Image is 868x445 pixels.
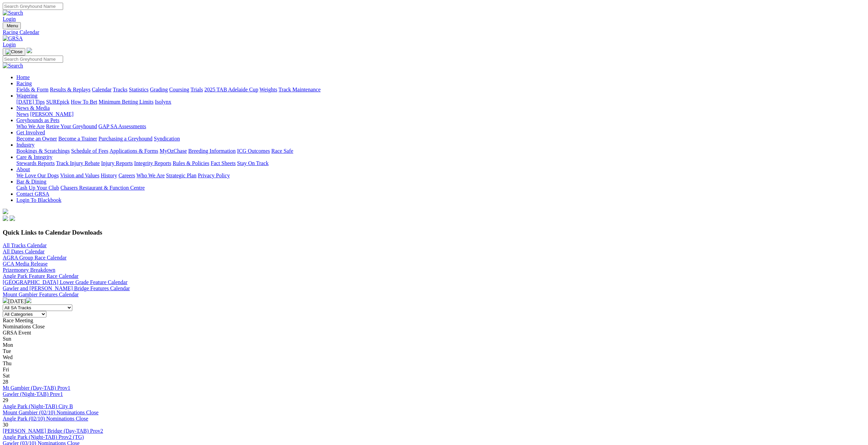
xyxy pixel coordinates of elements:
[3,216,8,221] img: facebook.svg
[113,87,128,92] a: Tracks
[271,148,293,154] a: Race Safe
[3,16,16,22] a: Login
[3,336,865,342] div: Sun
[173,160,209,166] a: Rules & Policies
[92,87,112,92] a: Calendar
[3,373,865,379] div: Sat
[279,87,321,92] a: Track Maintenance
[16,148,70,154] a: Bookings & Scratchings
[16,123,865,130] div: Greyhounds as Pets
[16,93,38,99] a: Wagering
[3,29,865,35] a: Racing Calendar
[3,242,47,248] a: All Tracks Calendar
[3,273,78,279] a: Angle Park Feature Race Calendar
[16,111,29,117] a: News
[3,267,55,273] a: Prizemoney Breakdown
[50,87,90,92] a: Results & Replays
[30,111,73,117] a: [PERSON_NAME]
[204,87,258,92] a: 2025 TAB Adelaide Cup
[3,255,67,261] a: AGRA Group Race Calendar
[16,130,45,135] a: Get Involved
[16,160,865,166] div: Care & Integrity
[211,160,236,166] a: Fact Sheets
[16,136,57,142] a: Become an Owner
[16,148,865,154] div: Industry
[3,397,8,403] span: 29
[3,434,84,440] a: Angle Park (Night-TAB) Prov2 (TG)
[118,173,135,178] a: Careers
[190,87,203,92] a: Trials
[3,317,865,324] div: Race Meeting
[3,22,21,29] button: Toggle navigation
[3,56,63,63] input: Search
[3,410,99,415] a: Mount Gambier (02/10) Nominations Close
[3,279,128,285] a: [GEOGRAPHIC_DATA] Lower Grade Feature Calendar
[58,136,97,142] a: Become a Trainer
[3,360,865,367] div: Thu
[3,35,23,42] img: GRSA
[136,173,165,178] a: Who We Are
[3,298,8,303] img: chevron-left-pager-white.svg
[3,292,79,297] a: Mount Gambier Features Calendar
[16,99,865,105] div: Wagering
[16,87,865,93] div: Racing
[3,324,865,330] div: Nominations Close
[3,261,48,267] a: GCA Media Release
[16,173,865,179] div: About
[16,142,34,148] a: Industry
[16,179,46,184] a: Bar & Dining
[3,298,865,305] div: [DATE]
[134,160,171,166] a: Integrity Reports
[198,173,230,178] a: Privacy Policy
[3,379,8,385] span: 28
[129,87,149,92] a: Statistics
[16,87,48,92] a: Fields & Form
[71,99,98,105] a: How To Bet
[46,99,69,105] a: SUREpick
[27,48,32,53] img: logo-grsa-white.png
[16,185,59,191] a: Cash Up Your Club
[109,148,158,154] a: Applications & Forms
[166,173,196,178] a: Strategic Plan
[3,3,63,10] input: Search
[3,428,103,434] a: [PERSON_NAME] Bridge (Day-TAB) Prov2
[56,160,100,166] a: Track Injury Rebate
[155,99,171,105] a: Isolynx
[16,111,865,117] div: News & Media
[16,117,59,123] a: Greyhounds as Pets
[150,87,168,92] a: Grading
[16,185,865,191] div: Bar & Dining
[16,123,45,129] a: Who We Are
[3,367,865,373] div: Fri
[16,136,865,142] div: Get Involved
[16,173,59,178] a: We Love Our Dogs
[71,148,108,154] a: Schedule of Fees
[16,191,49,197] a: Contact GRSA
[26,298,31,303] img: chevron-right-pager-white.svg
[3,354,865,360] div: Wed
[3,403,73,409] a: Angle Park (Night-TAB) City B
[3,249,45,254] a: All Dates Calendar
[5,49,23,55] img: Close
[99,99,153,105] a: Minimum Betting Limits
[16,99,45,105] a: [DATE] Tips
[3,229,865,236] h3: Quick Links to Calendar Downloads
[3,63,23,69] img: Search
[3,416,88,421] a: Angle Park (02/10) Nominations Close
[3,10,23,16] img: Search
[237,160,268,166] a: Stay On Track
[16,154,53,160] a: Care & Integrity
[3,348,865,354] div: Tue
[16,105,50,111] a: News & Media
[3,209,8,214] img: logo-grsa-white.png
[7,23,18,28] span: Menu
[60,185,145,191] a: Chasers Restaurant & Function Centre
[154,136,180,142] a: Syndication
[3,385,70,391] a: Mt Gambier (Day-TAB) Prov1
[16,160,55,166] a: Stewards Reports
[3,391,63,397] a: Gawler (Night-TAB) Prov1
[188,148,236,154] a: Breeding Information
[16,80,32,86] a: Racing
[160,148,187,154] a: MyOzChase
